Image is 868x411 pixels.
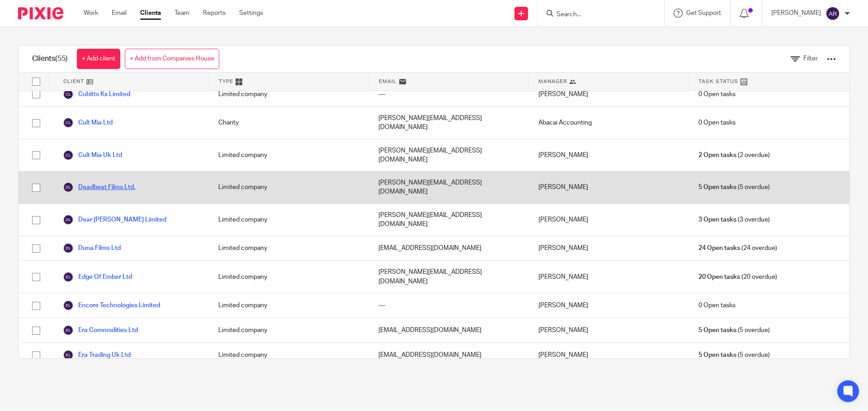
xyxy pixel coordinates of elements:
div: Limited company [209,343,369,367]
div: [EMAIL_ADDRESS][DOMAIN_NAME] [369,318,529,342]
span: Client [63,78,84,85]
span: Manager [538,78,567,85]
a: Duna Films Ltd [63,243,121,254]
img: svg%3E [63,300,74,311]
span: (2 overdue) [698,151,770,160]
div: [PERSON_NAME][EMAIL_ADDRESS][DOMAIN_NAME] [369,171,529,203]
div: [PERSON_NAME][EMAIL_ADDRESS][DOMAIN_NAME] [369,139,529,171]
p: [PERSON_NAME] [771,9,821,18]
div: [PERSON_NAME] [529,171,689,203]
span: 0 Open tasks [698,90,736,99]
img: svg%3E [63,243,74,254]
img: svg%3E [63,214,74,225]
input: Search [556,11,637,19]
span: 0 Open tasks [698,301,736,310]
img: svg%3E [63,182,74,193]
span: 5 Open tasks [698,326,736,335]
div: [PERSON_NAME] [529,139,689,171]
span: Get Support [686,10,721,16]
span: 3 Open tasks [698,215,736,224]
span: Email [379,78,397,85]
img: svg%3E [63,350,74,360]
div: [PERSON_NAME] [529,82,689,106]
div: [PERSON_NAME][EMAIL_ADDRESS][DOMAIN_NAME] [369,204,529,236]
a: Deadbeat Films Ltd. [63,182,135,193]
div: Limited company [209,318,369,342]
a: Dear [PERSON_NAME] Limited [63,214,166,225]
a: Era Trading Uk Ltd [63,350,131,360]
a: Cult Mia Uk Ltd [63,150,122,161]
div: [PERSON_NAME] [529,293,689,318]
span: 5 Open tasks [698,183,736,192]
a: Cult Mia Ltd [63,117,113,128]
div: [PERSON_NAME] [529,236,689,260]
span: (5 overdue) [698,183,770,192]
a: Era Commodities Ltd [63,325,138,336]
a: Settings [239,9,263,18]
span: (55) [55,55,68,62]
div: [EMAIL_ADDRESS][DOMAIN_NAME] [369,343,529,367]
span: 0 Open tasks [698,118,736,127]
span: (24 overdue) [698,244,777,253]
span: (3 overdue) [698,215,770,224]
div: [PERSON_NAME] [529,261,689,293]
span: 2 Open tasks [698,151,736,160]
span: (5 overdue) [698,351,770,360]
h1: Clients [32,54,68,64]
img: svg%3E [63,89,74,100]
span: 5 Open tasks [698,351,736,360]
a: Reports [203,9,226,18]
div: Limited company [209,204,369,236]
div: --- [369,82,529,106]
span: 20 Open tasks [698,272,740,282]
div: [EMAIL_ADDRESS][DOMAIN_NAME] [369,236,529,260]
div: Charity [209,107,369,139]
a: Clients [140,9,161,18]
img: svg%3E [63,117,74,128]
div: Limited company [209,139,369,171]
span: Filter [803,55,818,62]
span: Type [219,78,233,85]
img: svg%3E [826,6,840,21]
img: svg%3E [63,272,74,282]
div: --- [369,293,529,318]
a: Team [175,9,189,18]
div: Limited company [209,236,369,260]
div: Limited company [209,171,369,203]
img: Pixie [18,7,63,19]
a: + Add from Companies House [125,49,219,69]
img: svg%3E [63,150,74,161]
img: svg%3E [63,325,74,336]
a: Work [84,9,98,18]
div: [PERSON_NAME][EMAIL_ADDRESS][DOMAIN_NAME] [369,261,529,293]
div: Limited company [209,261,369,293]
div: [PERSON_NAME] [529,343,689,367]
a: Edge Of Ember Ltd [63,272,132,282]
div: Limited company [209,293,369,318]
div: Limited company [209,82,369,106]
div: [PERSON_NAME] [529,318,689,342]
input: Select all [28,73,45,90]
div: [PERSON_NAME] [529,204,689,236]
a: Cubitts Kx Limited [63,89,130,100]
a: Email [112,9,127,18]
span: (20 overdue) [698,272,777,282]
a: + Add client [77,49,120,69]
div: [PERSON_NAME][EMAIL_ADDRESS][DOMAIN_NAME] [369,107,529,139]
span: Task Status [698,78,738,85]
span: 24 Open tasks [698,244,740,253]
a: Encore Technologies Limited [63,300,160,311]
div: Abacai Accounting [529,107,689,139]
span: (5 overdue) [698,326,770,335]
